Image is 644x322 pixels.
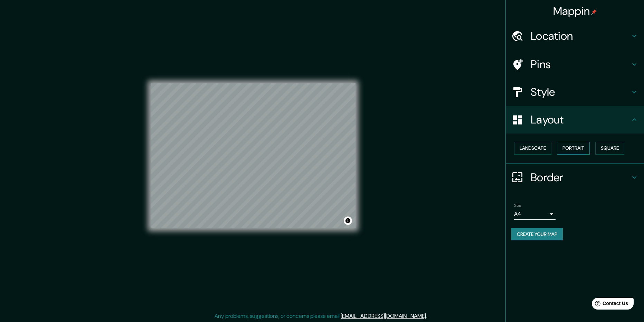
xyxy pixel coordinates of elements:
button: Create your map [511,228,563,241]
div: . [427,312,428,320]
div: Layout [506,106,644,134]
a: [EMAIL_ADDRESS][DOMAIN_NAME] [341,312,426,320]
iframe: Help widget launcher [583,295,636,314]
div: A4 [514,209,556,220]
h4: Pins [531,57,630,71]
div: Style [506,78,644,106]
h4: Location [531,29,630,43]
button: Square [595,142,624,155]
h4: Layout [531,113,630,127]
div: . [428,312,429,320]
h4: Border [531,171,630,184]
div: Border [506,164,644,191]
h4: Style [531,85,630,99]
button: Portrait [557,142,590,155]
canvas: Map [151,83,356,228]
button: Toggle attribution [344,217,352,225]
h4: Mappin [553,4,597,18]
div: Pins [506,50,644,78]
div: Location [506,22,644,50]
img: pin-icon.png [591,9,597,15]
button: Landscape [514,142,551,155]
p: Any problems, suggestions, or concerns please email . [215,312,427,320]
label: Size [514,202,521,208]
